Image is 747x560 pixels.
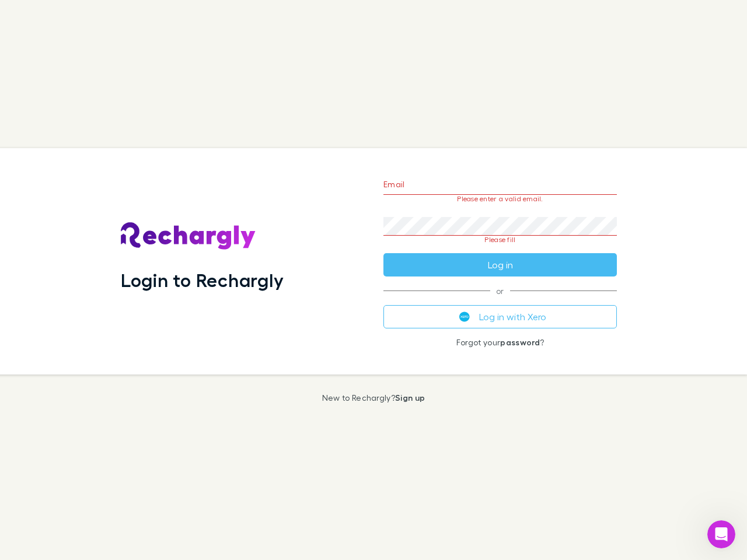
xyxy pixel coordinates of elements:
[383,290,617,291] span: or
[383,338,617,347] p: Forgot your ?
[383,236,617,244] p: Please fill
[121,269,284,291] h1: Login to Rechargly
[383,305,617,328] button: Log in with Xero
[395,393,425,402] a: Sign up
[459,311,470,322] img: Xero's logo
[121,222,256,250] img: Rechargly's Logo
[322,393,425,402] p: New to Rechargly?
[500,337,540,347] a: password
[383,253,617,276] button: Log in
[707,520,735,548] iframe: Intercom live chat
[383,195,617,203] p: Please enter a valid email.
